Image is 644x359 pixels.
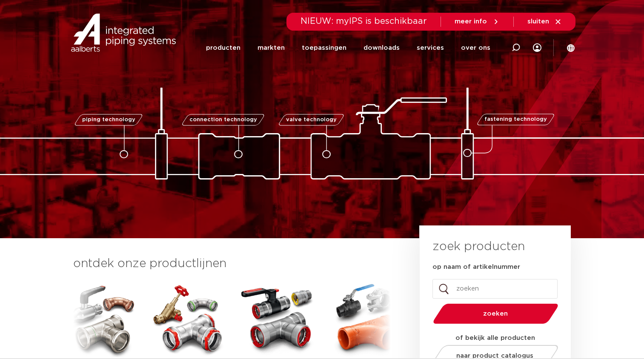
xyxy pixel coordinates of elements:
a: over ons [461,31,490,65]
input: zoeken [432,279,558,299]
span: sluiten [527,18,549,25]
span: NIEUW: myIPS is beschikbaar [301,17,427,26]
strong: of bekijk alle producten [455,335,535,341]
a: producten [206,31,240,65]
span: meer info [455,18,487,25]
a: meer info [455,18,500,26]
label: op naam of artikelnummer [432,263,520,271]
button: zoeken [429,303,561,325]
span: naar product catalogus [456,353,533,359]
h3: ontdek onze productlijnen [73,255,391,272]
a: downloads [364,31,400,65]
div: my IPS [533,31,541,65]
span: piping technology [82,117,135,123]
span: connection technology [189,117,257,123]
a: services [417,31,444,65]
span: zoeken [455,311,536,317]
nav: Menu [206,31,490,65]
a: sluiten [527,18,562,26]
span: valve technology [286,117,337,123]
a: toepassingen [302,31,346,65]
span: fastening technology [484,117,547,123]
a: markten [258,31,285,65]
h3: zoek producten [432,238,525,255]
